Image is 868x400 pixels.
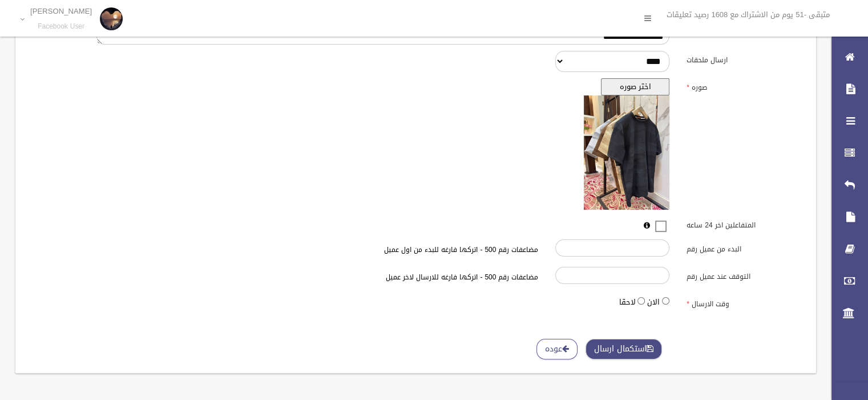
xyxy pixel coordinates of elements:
[678,51,809,67] label: ارسال ملحقات
[586,339,662,360] button: استكمال ارسال
[228,274,539,281] h6: مضاعفات رقم 500 - اتركها فارغه للارسال لاخر عميل
[678,267,809,283] label: التوقف عند عميل رقم
[678,216,809,232] label: المتفاعلين اخر 24 ساعه
[647,295,660,309] label: الان
[30,22,92,31] small: Facebook User
[678,239,809,255] label: البدء من عميل رقم
[30,7,92,15] p: [PERSON_NAME]
[536,339,578,360] a: عوده
[678,295,809,311] label: وقت الارسال
[584,95,669,210] img: معاينه الصوره
[678,78,809,94] label: صوره
[619,295,635,309] label: لاحقا
[601,78,669,95] button: اختر صوره
[228,246,539,254] h6: مضاعفات رقم 500 - اتركها فارغه للبدء من اول عميل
